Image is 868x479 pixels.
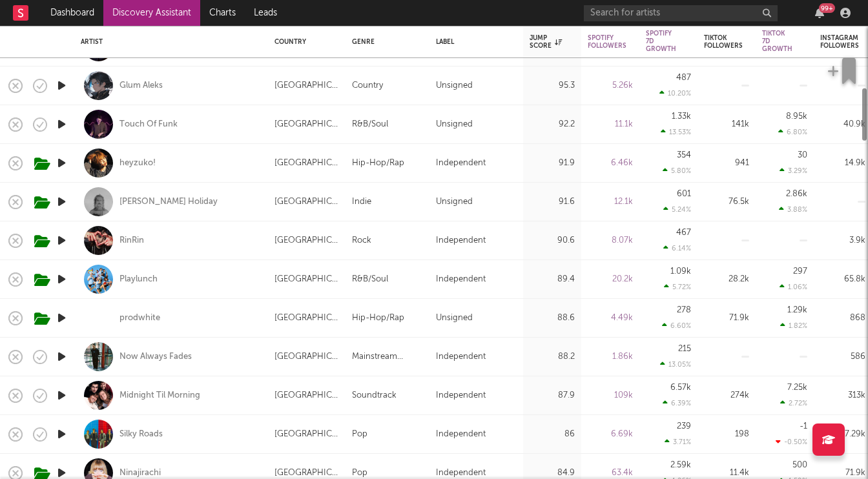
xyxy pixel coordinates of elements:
div: [GEOGRAPHIC_DATA] [274,388,339,403]
div: 297 [793,267,807,276]
div: 5.80 % [663,167,691,175]
div: 109k [588,388,633,403]
div: 90.6 [530,233,575,249]
div: R&B/Soul [352,272,388,287]
div: 1.09k [670,267,691,276]
div: Independent [436,233,486,249]
div: 89.4 [530,272,575,287]
div: [GEOGRAPHIC_DATA] [274,272,339,287]
div: 87.9 [530,388,575,403]
div: 8.07k [588,233,633,249]
div: 8.95k [786,112,807,121]
div: Artist [81,38,255,46]
a: heyzuko! [119,158,156,169]
div: -1 [800,422,807,431]
div: [GEOGRAPHIC_DATA] [274,311,339,326]
div: 941 [704,156,749,171]
div: 586 [820,349,865,365]
div: 13.05 % [660,360,691,369]
div: Unsigned [436,78,473,94]
div: 76.5k [704,194,749,210]
div: 1.06 % [780,283,807,291]
div: Unsigned [436,311,473,326]
div: 3.9k [820,233,865,249]
div: 12.1k [588,194,633,210]
div: Rock [352,233,371,249]
div: 7.25k [787,383,807,392]
div: [GEOGRAPHIC_DATA] [274,349,339,365]
div: 141k [704,117,749,132]
div: Ninajirachi [119,467,161,479]
div: 500 [792,461,807,469]
div: Tiktok Followers [704,34,743,50]
a: Playlunch [119,274,158,285]
div: 1.29k [787,306,807,314]
div: 20.2k [588,272,633,287]
a: Silky Roads [119,429,163,440]
div: 30 [798,151,807,159]
div: Jump Score [530,34,562,50]
div: Independent [436,388,486,403]
a: RinRin [119,235,144,247]
div: 3.71 % [665,438,691,446]
div: 198 [704,427,749,442]
div: Indie [352,194,371,210]
div: 5.26k [588,78,633,94]
div: 3.29 % [780,167,807,175]
div: Spotify 7D Growth [646,30,676,53]
div: 215 [678,345,691,353]
div: Independent [436,156,486,171]
a: Glum Aleks [119,80,163,92]
div: 6.69k [588,427,633,442]
div: 92.2 [530,117,575,132]
a: Touch Of Funk [119,119,178,130]
div: Pop [352,427,367,442]
div: 1.86k [588,349,633,365]
div: 88.2 [530,349,575,365]
div: 354 [677,151,691,159]
div: 6.60 % [662,321,691,330]
div: [GEOGRAPHIC_DATA] [274,233,339,249]
div: 95.3 [530,78,575,94]
div: 14.9k [820,156,865,171]
div: 6.57k [670,383,691,392]
a: prodwhite [119,312,160,324]
div: 6.46k [588,156,633,171]
div: Independent [436,272,486,287]
div: [GEOGRAPHIC_DATA] [274,78,339,94]
div: 239 [677,422,691,431]
div: 274k [704,388,749,403]
div: 10.20 % [659,89,691,97]
div: Spotify Followers [588,34,626,50]
div: 601 [677,190,691,198]
div: [GEOGRAPHIC_DATA] [274,427,339,442]
div: Now Always Fades [119,351,192,363]
div: 5.72 % [664,283,691,291]
div: 868 [820,311,865,326]
a: [PERSON_NAME] Holiday [119,196,218,208]
div: Unsigned [436,194,473,210]
div: 3.88 % [779,205,807,214]
div: 99 + [819,3,835,13]
div: 2.59k [670,461,691,469]
div: Hip-Hop/Rap [352,311,404,326]
div: 28.2k [704,272,749,287]
div: [GEOGRAPHIC_DATA] [274,117,339,132]
div: 13.53 % [661,128,691,136]
div: 6.14 % [663,244,691,252]
div: R&B/Soul [352,117,388,132]
div: 2.86k [786,190,807,198]
a: Midnight Til Morning [119,390,200,402]
div: Country [352,78,383,94]
div: Mainstream Electronic [352,349,423,365]
div: 11.1k [588,117,633,132]
div: 91.9 [530,156,575,171]
div: 1.82 % [780,321,807,330]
